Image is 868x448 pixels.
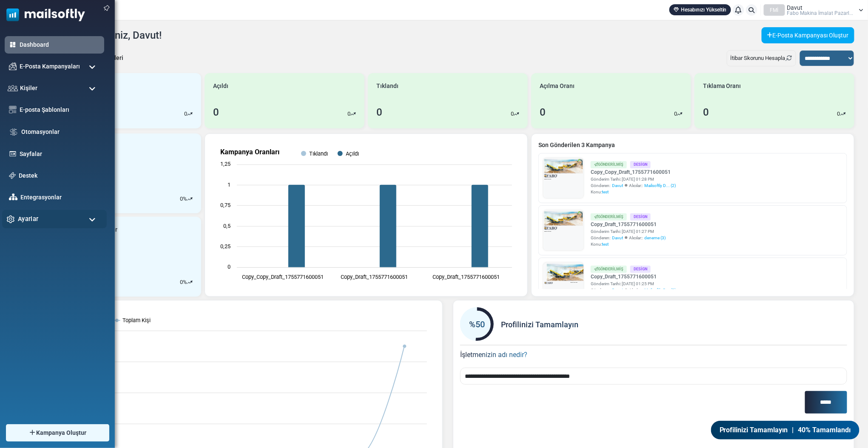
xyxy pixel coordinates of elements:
img: campaigns-icon.png [9,62,17,70]
span: Davut [612,182,623,189]
div: % [180,278,193,286]
a: E-posta Şablonları [20,105,100,114]
p: 0 [180,195,183,203]
a: Hesabınızı Yükseltin [669,4,731,15]
text: 1,25 [220,161,231,167]
div: 0 [703,105,709,120]
span: Tıklandı [376,82,398,91]
div: Design [630,213,651,221]
span: Fabo Maki̇na İmalat Pazarl... [787,11,854,16]
span: E-Posta Kampanyaları [20,62,80,71]
div: Gönderilmiş [591,161,627,168]
span: Davut [787,5,803,11]
text: 1 [228,181,231,188]
img: landing_pages.svg [9,150,17,158]
span: Açılma Oranı [540,82,575,91]
div: Gönderim Tarihi: [DATE] 01:25 PM [591,281,676,287]
p: 0 [347,110,350,118]
div: Konu: [591,241,666,247]
text: Copy_Draft_1755771600051 [433,274,500,280]
a: Otomasyonlar [21,128,100,136]
div: Konu: [591,189,676,195]
a: FMİ Davut Fabo Maki̇na İmalat Pazarl... [764,4,864,16]
div: 0 [376,105,382,120]
span: Davut [612,235,623,241]
text: Açıldı [346,150,359,157]
text: 0,75 [220,202,231,208]
div: % [180,195,193,203]
span: Davut [612,287,623,293]
img: settings-icon.svg [7,215,15,223]
div: Design [630,161,651,168]
div: Profilinizi Tamamlayın [460,307,847,341]
div: Gönderilmiş [591,213,627,221]
strong: Quality is our soul [4,151,56,158]
img: dashboard-icon-active.svg [9,41,17,48]
text: 0,5 [223,223,231,229]
text: 0,25 [220,243,231,250]
svg: Kampanya Oranları [212,141,521,289]
text: Toplam Kişi [122,317,151,323]
div: Gönderen: Alıcılar:: [591,287,676,293]
a: Copy_Copy_Draft_1755771600051 [591,168,676,176]
span: Tıklama Oranı [703,82,741,91]
div: Gönderen: Alıcılar:: [591,182,676,189]
img: email-templates-icon.svg [9,106,17,113]
strong: Quality is our soul [196,141,248,147]
a: Sayfalar [20,150,100,159]
span: Kişiler [20,84,37,93]
text: Tıklandı [309,150,328,157]
text: Copy_Draft_1755771600051 [341,274,408,280]
img: support-icon.svg [9,172,16,179]
text: 0 [228,264,231,270]
span: Açıldı [213,82,228,91]
div: %50 [460,318,494,331]
span: test [602,242,609,247]
span: Ayarlar [18,214,38,224]
span: | [792,425,794,435]
div: Gönderim Tarihi: [DATE] 01:27 PM [591,228,666,235]
a: Mailsoftly D... (2) [644,182,676,189]
span: test [602,190,609,194]
a: Entegrasyonlar [20,193,100,202]
div: FMİ [764,4,785,16]
p: 0 [184,110,187,118]
div: İtibar Skorunu Hesapla [727,50,796,66]
text: Copy_Copy_Draft_1755771600051 [242,274,324,280]
span: 40% Tamamlandı [798,425,851,435]
a: Mailsoftly D... (2) [644,287,676,293]
div: Design [630,266,651,273]
span: Profilinizi Tamamlayın [720,425,788,435]
div: 0 [540,105,546,120]
img: contacts-icon.svg [8,85,18,91]
p: 0 [674,110,677,118]
a: Copy_Draft_1755771600051 [591,221,666,228]
p: 0 [837,110,840,118]
a: Copy_Draft_1755771600051 [591,273,676,281]
div: Gönderilmiş [591,266,627,273]
label: İşletmenizin adı nedir? [460,346,527,360]
div: 0 [213,105,219,120]
a: Dashboard [20,40,100,49]
div: Gönderim Tarihi: [DATE] 01:28 PM [591,176,676,182]
div: Gönderen: Alıcılar:: [591,235,666,241]
a: Yeni Kişiler 7 0% [41,133,201,213]
img: workflow.svg [9,127,18,137]
p: 0 [511,110,514,118]
p: 0 [180,278,183,286]
text: Kampanya Oranları [220,148,279,156]
a: Refresh Stats [785,55,792,61]
a: E-Posta Kampanyası Oluştur [762,27,854,43]
a: Profilinizi Tamamlayın | 40% Tamamlandı [711,421,859,439]
span: Kampanya Oluştur [36,428,86,437]
a: deneme (3) [644,235,666,241]
a: Son Gönderilen 3 Kampanya [538,141,847,150]
a: Destek [19,171,100,180]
